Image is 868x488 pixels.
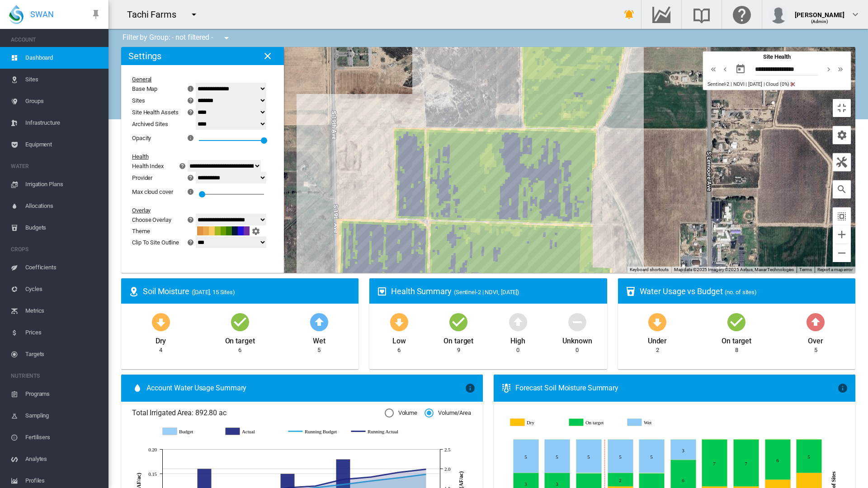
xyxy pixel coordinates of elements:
md-icon: icon-checkbox-marked-circle [726,311,747,333]
span: Budgets [25,217,101,239]
h2: Settings [128,51,161,61]
md-icon: icon-menu-down [189,9,199,20]
md-icon: icon-help-circle [185,237,196,248]
tspan: 2.5 [444,447,451,452]
div: Health Summary [391,286,599,297]
circle: Running Budget Aug 7 1.6 [341,483,344,486]
div: On target [443,333,473,346]
span: ([DATE], 15 Sites) [192,289,235,296]
md-icon: icon-information [186,83,197,94]
md-radio-button: Volume/Area [425,409,471,418]
g: Wet Aug 28, 2025 5 [576,440,601,473]
div: High [510,333,525,346]
a: Terms [799,267,812,272]
span: Total Irrigated Area: 892.80 ac [132,408,385,418]
div: Opacity [132,135,151,141]
g: On target Aug 29, 2025 2 [608,473,633,487]
g: Wet [627,418,679,427]
span: ACCOUNT [11,33,101,47]
span: Analytes [25,448,101,470]
button: icon-chevron-double-left [708,64,719,75]
md-icon: icon-pin [90,9,101,20]
div: Overlay [132,207,262,214]
g: On target [569,418,621,427]
span: Allocations [25,195,101,217]
circle: Running Actual Aug 21 1.91 [396,470,400,474]
span: Sampling [25,405,101,427]
button: icon-help-circle [184,107,197,117]
div: 5 [317,346,321,354]
md-icon: icon-checkbox-marked-circle [229,311,251,333]
md-icon: icon-map-marker-radius [128,286,139,297]
div: 4 [159,346,162,354]
md-icon: icon-heart-box-outline [377,286,387,297]
div: Water Usage vs Budget [640,286,848,297]
img: profile.jpg [769,5,788,23]
md-icon: icon-menu-down [221,33,232,43]
button: icon-menu-down [185,5,203,23]
circle: Running Actual Aug 14 1.79 [369,475,373,479]
span: Equipment [25,134,101,155]
md-icon: icon-information [186,186,197,197]
span: WATER [11,159,101,174]
g: On target Sep 04, 2025 5 [796,440,821,473]
g: Wet Aug 30, 2025 5 [639,440,664,473]
button: icon-chevron-right [823,64,835,75]
button: icon-menu-down [217,29,236,47]
md-icon: icon-help-circle [177,160,188,171]
div: On target [225,333,255,346]
div: Site Health Assets [132,109,179,116]
div: [PERSON_NAME] [795,7,844,16]
g: Actual [226,427,279,436]
g: On target Sep 02, 2025 7 [733,440,759,487]
circle: Running Budget Aug 28 1.86 [424,472,428,476]
md-icon: icon-help-circle [185,107,196,117]
span: Metrics [25,300,101,322]
span: (no. of sites) [725,289,757,296]
md-icon: icon-information [837,383,848,394]
button: icon-close [259,47,277,65]
span: Cycles [25,278,101,300]
span: Account Water Usage Summary [146,383,465,393]
g: On target Sep 03, 2025 6 [765,440,790,480]
div: Clip To Site Outline [132,239,179,246]
div: Dry [156,333,166,346]
md-icon: icon-help-circle [185,214,196,225]
span: Dashboard [25,47,101,69]
circle: Running Actual Aug 7 1.73 [341,478,344,481]
button: Zoom in [833,225,851,244]
md-icon: icon-chevron-left [720,64,730,75]
div: Unknown [562,333,592,346]
div: 5 [814,346,817,354]
g: Budget [163,427,217,436]
span: (Admin) [811,19,829,24]
div: General [132,76,262,83]
md-icon: icon-chevron-double-left [708,64,718,75]
g: Wet Aug 29, 2025 5 [608,440,633,473]
div: Low [392,333,406,346]
span: Map data ©2025 Imagery ©2025 Airbus, Maxar Technologies [674,267,794,272]
md-icon: icon-arrow-down-bold-circle [388,311,410,333]
button: icon-chevron-left [719,64,731,75]
md-icon: icon-select-all [836,211,847,222]
button: icon-help-circle [184,172,197,183]
g: Dry [510,418,562,427]
md-icon: icon-arrow-down-bold-circle [646,311,668,333]
g: Wet Aug 26, 2025 5 [513,440,538,473]
button: icon-help-circle [184,237,197,248]
md-icon: icon-help-circle [185,95,196,106]
div: Base Map [132,85,157,92]
button: Zoom out [833,244,851,262]
md-icon: icon-bell-ring [624,9,635,20]
md-icon: icon-water [132,383,143,394]
span: Targets [25,343,101,365]
g: Running Actual [351,427,405,436]
md-icon: icon-information [186,132,197,143]
span: Irrigation Plans [25,174,101,195]
div: Over [808,333,823,346]
tspan: 0.15 [148,471,157,477]
md-icon: icon-cup-water [625,286,636,297]
g: On target Sep 01, 2025 7 [702,440,727,487]
md-icon: icon-cog [836,130,847,141]
div: 2 [656,346,659,354]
